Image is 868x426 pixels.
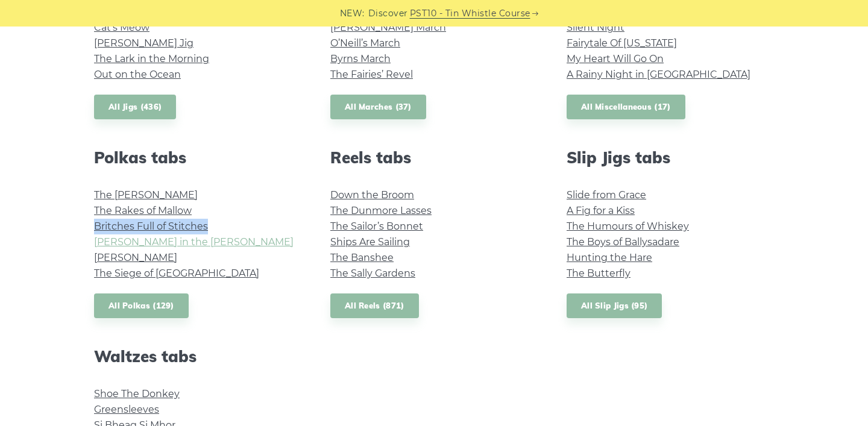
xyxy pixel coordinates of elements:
a: All Marches (37) [330,95,426,119]
a: O’Neill’s March [330,37,400,49]
a: All Jigs (436) [94,95,176,119]
h2: Waltzes tabs [94,347,301,366]
a: The Siege of [GEOGRAPHIC_DATA] [94,268,259,279]
a: The Banshee [330,252,394,263]
a: [PERSON_NAME] in the [PERSON_NAME] [94,236,294,248]
a: All Reels (871) [330,293,419,318]
a: [PERSON_NAME] [94,252,177,263]
a: Britches Full of Stitches [94,221,208,232]
a: The Butterfly [567,268,631,279]
h2: Polkas tabs [94,148,301,167]
h2: Reels tabs [330,148,538,167]
a: The Humours of Whiskey [567,221,689,232]
a: Cat’s Meow [94,22,149,33]
a: Silent Night [567,22,624,33]
a: The Sailor’s Bonnet [330,221,423,232]
h2: Slip Jigs tabs [567,148,774,167]
a: Slide from Grace [567,189,646,201]
a: Out on the Ocean [94,69,181,80]
a: Byrns March [330,53,391,64]
a: [PERSON_NAME] Jig [94,37,193,49]
a: The Fairies’ Revel [330,69,413,80]
a: The Lark in the Morning [94,53,209,64]
span: Discover [368,7,408,20]
a: Shoe The Donkey [94,388,180,399]
a: The Rakes of Mallow [94,205,192,216]
a: The Sally Gardens [330,268,415,279]
a: Down the Broom [330,189,414,201]
a: The Dunmore Lasses [330,205,432,216]
a: All Polkas (129) [94,293,189,318]
a: My Heart Will Go On [567,53,664,64]
a: The Boys of Ballysadare [567,236,679,248]
a: Ships Are Sailing [330,236,410,248]
a: Fairytale Of [US_STATE] [567,37,677,49]
a: Hunting the Hare [567,252,652,263]
a: The [PERSON_NAME] [94,189,198,201]
a: PST10 - Tin Whistle Course [410,7,530,20]
a: [PERSON_NAME] March [330,22,446,33]
a: A Fig for a Kiss [567,205,635,216]
a: Greensleeves [94,404,159,415]
span: NEW: [340,7,365,20]
a: All Slip Jigs (95) [567,293,662,318]
a: A Rainy Night in [GEOGRAPHIC_DATA] [567,69,750,80]
a: All Miscellaneous (17) [567,95,685,119]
